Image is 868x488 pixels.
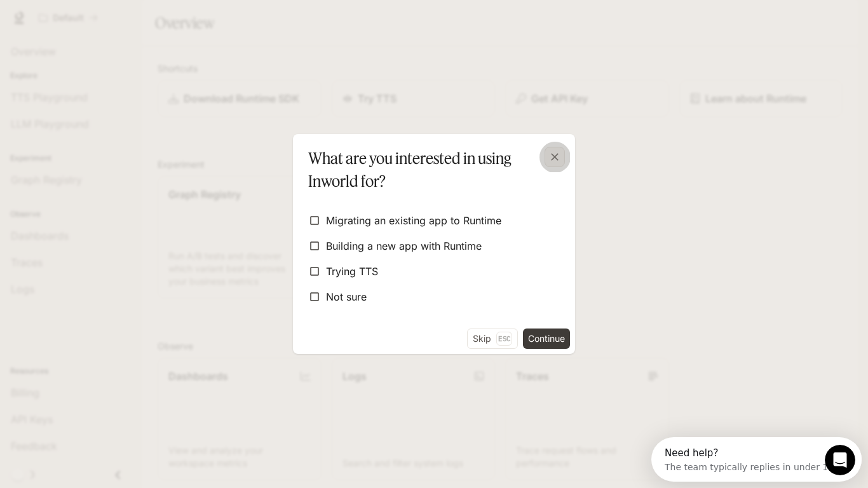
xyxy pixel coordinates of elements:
span: Trying TTS [326,264,378,279]
button: Continue [523,329,570,349]
span: Not sure [326,289,367,304]
div: Open Intercom Messenger [5,5,220,40]
button: SkipEsc [467,329,518,349]
span: Migrating an existing app to Runtime [326,213,501,228]
span: Building a new app with Runtime [326,238,482,254]
div: Need help? [13,11,182,21]
p: What are you interested in using Inworld for? [308,147,555,193]
iframe: Intercom live chat discovery launcher [651,437,862,482]
iframe: Intercom live chat [825,445,855,475]
div: The team typically replies in under 1h [13,21,182,34]
p: Esc [496,332,512,346]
